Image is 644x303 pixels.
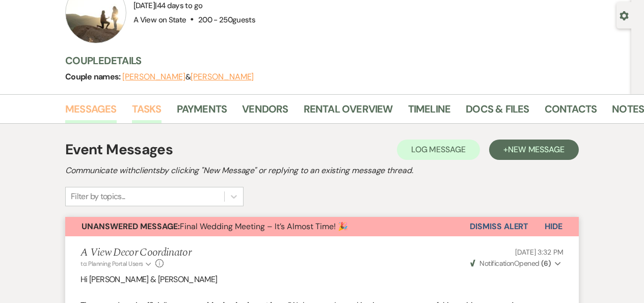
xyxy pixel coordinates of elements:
button: [PERSON_NAME] [122,73,185,81]
button: Log Message [397,140,480,160]
span: New Message [508,144,565,155]
h1: Event Messages [65,139,173,160]
a: Tasks [132,101,162,123]
span: Hide [545,221,562,232]
button: Unanswered Message:Final Wedding Meeting – It’s Almost Time! 🎉 [65,217,470,236]
p: Hi [PERSON_NAME] & [PERSON_NAME] [81,273,563,286]
span: to: Planning Portal Users [81,260,143,268]
button: [PERSON_NAME] [191,73,254,81]
h5: A View Decor Coordinator [81,246,191,259]
a: Payments [177,101,227,123]
span: [DATE] 3:32 PM [515,247,563,257]
span: Final Wedding Meeting – It’s Almost Time! 🎉 [82,221,348,232]
a: Rental Overview [304,101,393,123]
h3: Couple Details [65,53,621,68]
a: Messages [65,101,117,123]
span: Notification [479,259,514,268]
button: to: Planning Portal Users [81,259,153,268]
strong: ( 6 ) [541,259,551,268]
span: 44 days to go [157,1,203,11]
h2: Communicate with clients by clicking "New Message" or replying to an existing message thread. [65,164,579,177]
span: Couple names: [65,71,122,82]
span: | [155,1,202,11]
span: Log Message [411,144,466,155]
button: Open lead details [620,10,629,20]
a: Docs & Files [466,101,529,123]
span: & [122,72,254,82]
span: A View on State [133,15,186,25]
a: Contacts [545,101,597,123]
a: Vendors [242,101,288,123]
div: Filter by topics... [71,190,125,203]
button: Dismiss Alert [470,217,528,236]
span: 200 - 250 guests [198,15,255,25]
a: Timeline [408,101,451,123]
button: Hide [528,217,579,236]
span: Opened [470,259,551,268]
strong: Unanswered Message: [82,221,180,232]
button: NotificationOpened (6) [469,258,563,269]
span: [DATE] [133,1,202,11]
a: Notes [612,101,644,123]
button: +New Message [489,140,579,160]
